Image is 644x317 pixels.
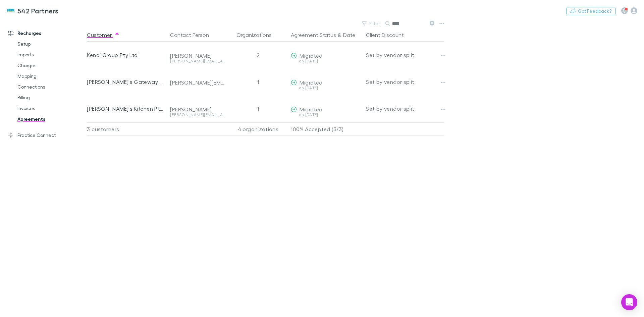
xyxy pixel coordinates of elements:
img: 542 Partners's Logo [7,7,15,15]
a: Mapping [11,71,91,82]
a: Agreements [11,114,91,124]
div: 1 [228,68,288,95]
div: [PERSON_NAME] [170,106,225,113]
button: Organizations [236,28,280,42]
a: Charges [11,60,91,71]
div: 4 organizations [228,122,288,136]
span: Migrated [300,106,322,112]
span: Migrated [300,52,322,59]
a: Recharges [1,28,91,39]
button: Agreement Status [291,28,336,42]
div: 2 [228,42,288,68]
div: & [291,28,361,42]
div: on [DATE] [291,59,361,63]
div: [PERSON_NAME]'s Kitchen Pty Ltd [87,95,165,122]
span: Migrated [300,79,322,86]
div: on [DATE] [291,113,361,117]
div: [PERSON_NAME][EMAIL_ADDRESS][DOMAIN_NAME] [170,113,225,117]
p: 100% Accepted (3/3) [291,123,361,136]
a: Setup [11,39,91,49]
a: Imports [11,49,91,60]
button: Contact Person [170,28,217,42]
a: Billing [11,92,91,103]
div: Set by vendor split [366,42,444,68]
div: on [DATE] [291,86,361,90]
button: Date [343,28,355,42]
a: Invoices [11,103,91,114]
div: [PERSON_NAME][EMAIL_ADDRESS][DOMAIN_NAME] [170,59,225,63]
div: Set by vendor split [366,95,444,122]
button: Customer [87,28,120,42]
div: Set by vendor split [366,68,444,95]
a: Connections [11,82,91,92]
div: 3 customers [87,122,167,136]
button: Got Feedback? [566,7,616,15]
a: 542 Partners [3,3,63,19]
div: [PERSON_NAME]'s Gateway Pty Ltd [87,68,165,95]
a: Practice Connect [1,130,91,141]
div: 1 [228,95,288,122]
div: [PERSON_NAME] [170,52,225,59]
div: Open Intercom Messenger [621,294,637,310]
div: Kendi Group Pty Ltd [87,42,165,68]
button: Filter [359,19,384,28]
h3: 542 Partners [17,7,59,15]
button: Client Discount [366,28,412,42]
div: [PERSON_NAME][EMAIL_ADDRESS][DOMAIN_NAME] [170,79,225,86]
